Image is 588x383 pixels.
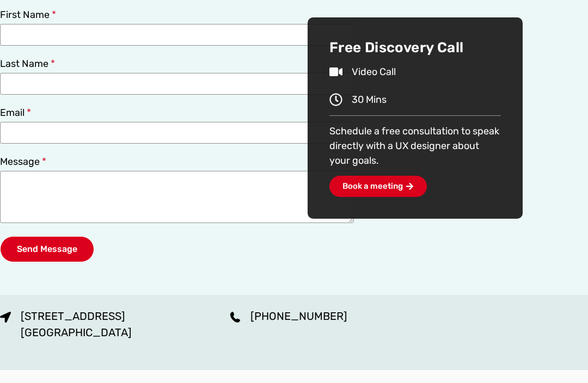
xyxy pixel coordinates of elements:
span: Send Message [17,245,77,254]
a: [PHONE_NUMBER] [230,308,347,324]
a: Book a meeting [329,176,427,197]
span: [STREET_ADDRESS] [GEOGRAPHIC_DATA] [18,308,132,357]
p: Free Discovery Call [329,39,501,57]
span: Book a meeting [342,182,403,190]
span: 30 Mins [349,92,387,107]
p: Schedule a free consultation to speak directly with a UX designer about your goals. [329,124,501,168]
span: [PHONE_NUMBER] [248,308,347,324]
iframe: Chat Widget [534,331,588,383]
span: Video Call [349,65,396,79]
